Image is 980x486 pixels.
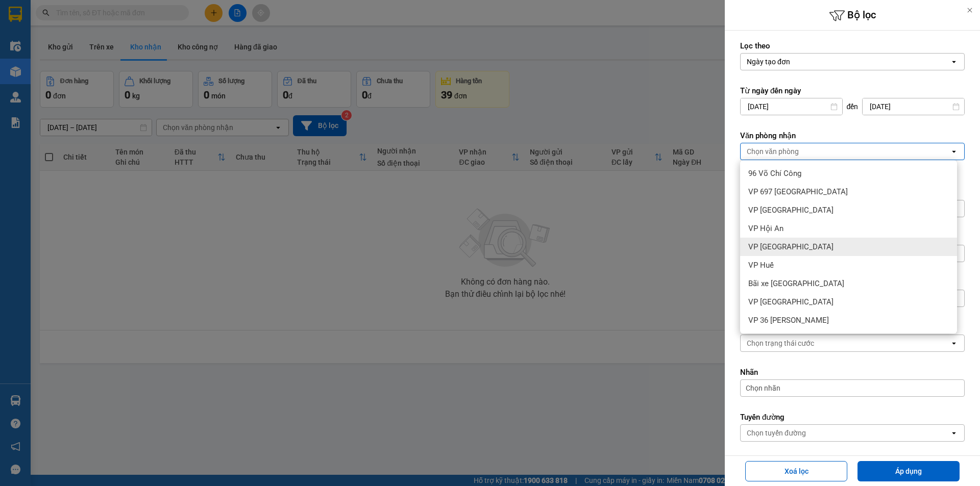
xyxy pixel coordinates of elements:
span: đến [847,101,859,112]
span: Bãi xe [GEOGRAPHIC_DATA] [748,278,844,289]
span: VP 697 [GEOGRAPHIC_DATA] [748,187,848,197]
svg: open [950,429,958,437]
input: Select a date. [863,98,964,115]
span: VP 36 [PERSON_NAME] [748,315,829,325]
span: VP [GEOGRAPHIC_DATA] [748,242,834,252]
div: Chọn văn phòng [747,146,799,157]
label: Tuyến đường [740,412,965,422]
div: Chọn tuyến đường [747,428,806,438]
span: VP Huế [748,260,774,270]
label: Nhãn [740,367,965,377]
svg: open [950,58,958,66]
label: Từ ngày đến ngày [740,86,965,96]
span: Chọn nhãn [746,383,780,393]
span: 96 Võ Chí Công [748,168,801,178]
svg: open [950,147,958,156]
input: Select a date. [741,98,842,115]
span: VP Hội An [748,223,783,234]
label: Văn phòng nhận [740,131,965,141]
input: Selected Ngày tạo đơn. [791,57,792,67]
h6: Bộ lọc [725,8,980,23]
label: Lọc theo [740,41,965,51]
button: Áp dụng [857,461,960,481]
span: VP [GEOGRAPHIC_DATA] [748,297,834,307]
ul: Menu [740,160,957,334]
span: VP [GEOGRAPHIC_DATA] [748,205,834,215]
div: Ngày tạo đơn [747,57,790,67]
div: Chọn trạng thái cước [747,338,814,348]
button: Xoá lọc [745,461,847,481]
svg: open [950,339,958,347]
